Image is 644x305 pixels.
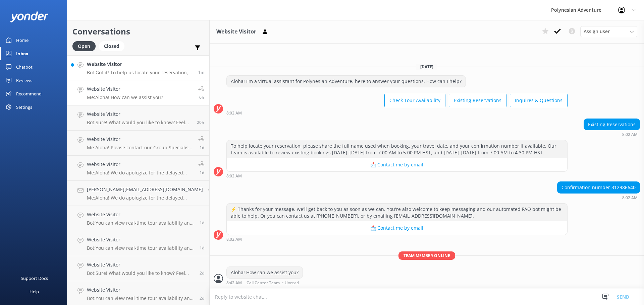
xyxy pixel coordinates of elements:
[72,41,96,51] div: Open
[584,132,640,137] div: Sep 22 2025 08:02am (UTC -10:00) Pacific/Honolulu
[557,195,640,200] div: Sep 22 2025 08:02am (UTC -10:00) Pacific/Honolulu
[398,251,455,260] span: Team member online
[99,41,124,51] div: Closed
[197,120,204,125] span: Sep 21 2025 06:46pm (UTC -10:00) Pacific/Honolulu
[557,182,640,193] div: Confirmation number 312986640
[87,211,195,218] h4: Website Visitor
[87,236,195,243] h4: Website Visitor
[226,111,242,115] strong: 8:02 AM
[584,119,640,130] div: Existing Reservations
[87,220,195,226] p: Bot: You can view real-time tour availability and book your Polynesian Adventure online at [URL][...
[227,267,303,278] div: Aloha! How can we assist you?
[226,237,568,241] div: Sep 22 2025 08:02am (UTC -10:00) Pacific/Honolulu
[67,181,209,206] a: [PERSON_NAME][EMAIL_ADDRESS][DOMAIN_NAME]Me:Aloha! We do apologize for the delayed response. Plea...
[226,173,568,178] div: Sep 22 2025 08:02am (UTC -10:00) Pacific/Honolulu
[227,158,567,171] button: 📩 Contact me by email
[67,105,209,131] a: Website VisitorBot:Sure! What would you like to know? Feel free to ask about tour details, availa...
[87,145,193,151] p: Me: Aloha! Please contact our Group Specialists at [PHONE_NUMBER] or request a custom quote at [D...
[200,295,204,301] span: Sep 20 2025 07:12am (UTC -10:00) Pacific/Honolulu
[87,286,195,294] h4: Website Visitor
[200,170,204,175] span: Sep 21 2025 09:35am (UTC -10:00) Pacific/Honolulu
[87,295,195,301] p: Bot: You can view real-time tour availability and book your Polynesian Adventure online at [URL][...
[67,206,209,231] a: Website VisitorBot:You can view real-time tour availability and book your Polynesian Adventure on...
[198,69,204,75] span: Sep 22 2025 03:30pm (UTC -10:00) Pacific/Honolulu
[200,145,204,150] span: Sep 21 2025 09:36am (UTC -10:00) Pacific/Honolulu
[416,64,437,70] span: [DATE]
[87,70,193,76] p: Bot: Got it! To help us locate your reservation, please share the full name used when booking, yo...
[622,133,638,137] strong: 8:02 AM
[226,110,568,115] div: Sep 22 2025 08:02am (UTC -10:00) Pacific/Honolulu
[87,120,192,126] p: Bot: Sure! What would you like to know? Feel free to ask about tour details, availability, pickup...
[87,261,195,269] h4: Website Visitor
[200,220,204,226] span: Sep 21 2025 07:38am (UTC -10:00) Pacific/Honolulu
[87,110,192,118] h4: Website Visitor
[67,256,209,281] a: Website VisitorBot:Sure! What would you like to know? Feel free to ask about tour details, availa...
[72,25,204,38] h2: Conversations
[67,231,209,256] a: Website VisitorBot:You can view real-time tour availability and book your Polynesian Adventure on...
[67,80,209,105] a: Website VisitorMe:Aloha! How can we assist you?6h
[87,170,193,176] p: Me: Aloha! We do apologize for the delayed response. Which tour were you interested in?
[67,55,209,80] a: Website VisitorBot:Got it! To help us locate your reservation, please share the full name used wh...
[282,281,299,285] span: • Unread
[227,140,567,158] div: To help locate your reservation, please share the full name used when booking, your travel date, ...
[199,94,204,100] span: Sep 22 2025 08:42am (UTC -10:00) Pacific/Honolulu
[87,186,203,193] h4: [PERSON_NAME][EMAIL_ADDRESS][DOMAIN_NAME]
[10,11,49,22] img: yonder-white-logo.png
[226,281,242,285] strong: 8:42 AM
[510,94,568,107] button: Inquires & Questions
[16,87,42,100] div: Recommend
[16,60,33,74] div: Chatbot
[200,245,204,251] span: Sep 20 2025 03:49pm (UTC -10:00) Pacific/Honolulu
[30,285,39,298] div: Help
[99,42,128,50] a: Closed
[226,237,242,241] strong: 8:02 AM
[67,131,209,156] a: Website VisitorMe:Aloha! Please contact our Group Specialists at [PHONE_NUMBER] or request a cust...
[226,280,303,285] div: Sep 22 2025 08:42am (UTC -10:00) Pacific/Honolulu
[87,270,195,276] p: Bot: Sure! What would you like to know? Feel free to ask about tour details, availability, pickup...
[384,94,445,107] button: Check Tour Availability
[580,26,637,37] div: Assign User
[87,161,193,168] h4: Website Visitor
[16,100,32,114] div: Settings
[584,28,610,35] span: Assign user
[87,245,195,251] p: Bot: You can view real-time tour availability and book your Polynesian Adventure online at [URL][...
[449,94,506,107] button: Existing Reservations
[227,76,466,87] div: Aloha! I'm a virtual assistant for Polynesian Adventure, here to answer your questions. How can I...
[200,270,204,276] span: Sep 20 2025 03:31pm (UTC -10:00) Pacific/Honolulu
[87,195,203,201] p: Me: Aloha! We do apologize for the delayed response. Please contact our Group Specialists at [PHO...
[247,281,280,285] span: Call Center Team
[622,196,638,200] strong: 8:02 AM
[16,47,29,60] div: Inbox
[21,272,48,285] div: Support Docs
[227,221,567,235] button: 📩 Contact me by email
[87,61,193,68] h4: Website Visitor
[227,204,567,221] div: ⚡ Thanks for your message, we'll get back to you as soon as we can. You're also welcome to keep m...
[16,74,32,87] div: Reviews
[16,33,29,47] div: Home
[72,42,99,50] a: Open
[87,85,163,93] h4: Website Visitor
[67,156,209,181] a: Website VisitorMe:Aloha! We do apologize for the delayed response. Which tour were you interested...
[216,27,256,36] h3: Website Visitor
[87,136,193,143] h4: Website Visitor
[87,94,163,100] p: Me: Aloha! How can we assist you?
[226,174,242,178] strong: 8:02 AM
